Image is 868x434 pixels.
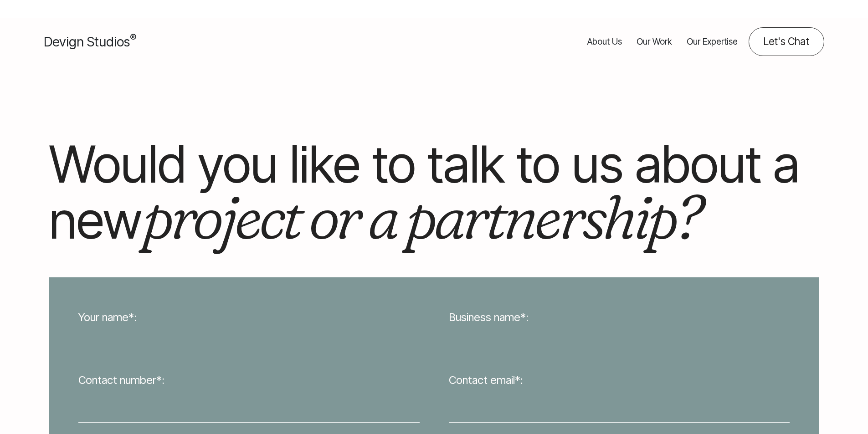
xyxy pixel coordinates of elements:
sup: ® [130,32,136,44]
a: Our Expertise [687,27,738,56]
label: Your name*: [78,309,137,326]
em: project or a partnership? [142,179,700,254]
a: About Us [587,27,622,56]
span: Devign Studios [44,34,136,50]
h1: Would you like to talk to us about a new [49,136,819,248]
a: Contact us about your project [749,27,824,56]
label: Contact email*: [449,372,523,388]
a: Our Work [637,27,672,56]
label: Contact number*: [78,372,164,388]
a: Devign Studios® Homepage [44,32,136,51]
label: Business name*: [449,309,529,326]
